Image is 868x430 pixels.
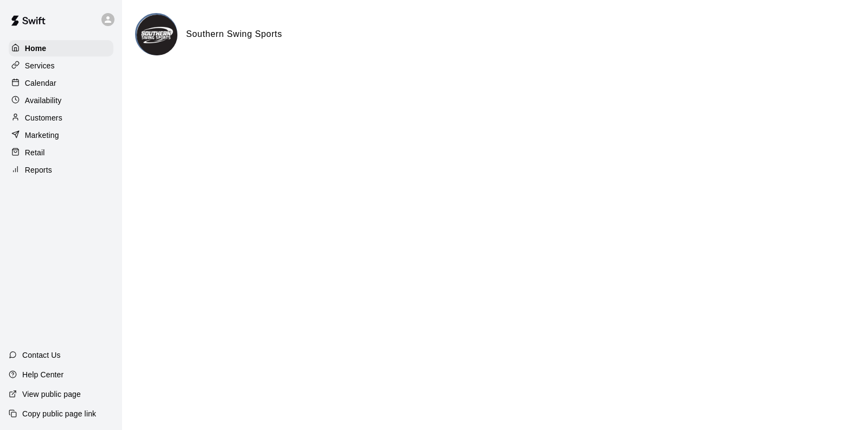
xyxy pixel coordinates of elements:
a: Marketing [9,127,113,143]
p: Customers [25,112,62,123]
p: Contact Us [22,350,61,361]
p: Availability [25,95,62,106]
a: Customers [9,110,113,126]
p: View public page [22,389,81,400]
a: Availability [9,92,113,109]
a: Retail [9,144,113,161]
h6: Southern Swing Sports [186,27,282,41]
p: Marketing [25,130,59,141]
img: Southern Swing Sports logo [137,15,177,55]
p: Calendar [25,78,56,88]
a: Home [9,40,113,56]
p: Home [25,43,47,54]
a: Reports [9,162,113,178]
p: Retail [25,147,45,158]
a: Calendar [9,75,113,91]
a: Services [9,58,113,74]
p: Services [25,60,55,71]
p: Copy public page link [22,408,96,419]
p: Help Center [22,369,63,380]
p: Reports [25,165,52,175]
